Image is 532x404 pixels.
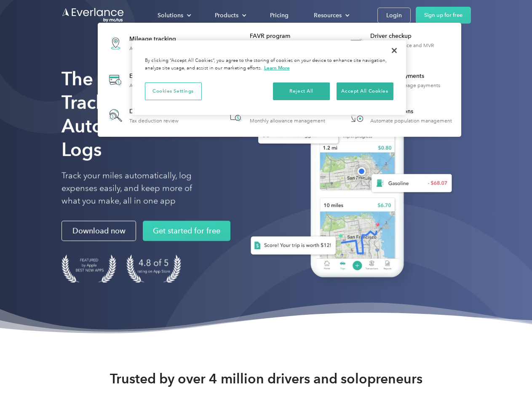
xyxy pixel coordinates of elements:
div: Automatic mileage logs [129,45,184,51]
a: Login [377,8,411,23]
div: Solutions [158,10,183,21]
div: Automatic transaction logs [129,82,190,88]
div: Automate population management [370,118,452,124]
div: Login [386,10,402,21]
div: Pricing [270,10,289,21]
div: Solutions [149,8,198,23]
div: Deduction finder [129,107,179,116]
a: Accountable planMonthly allowance management [222,102,329,129]
nav: Products [98,23,461,137]
a: More information about your privacy, opens in a new tab [264,65,290,71]
a: Sign up for free [416,7,471,24]
a: Pricing [262,8,297,23]
div: License, insurance and MVR verification [370,43,457,54]
div: Monthly allowance management [250,118,325,124]
img: Badge for Featured by Apple Best New Apps [61,255,116,283]
div: Resources [305,8,356,23]
a: Mileage trackingAutomatic mileage logs [102,28,188,58]
a: Go to homepage [61,7,125,23]
div: Driver checkup [370,32,457,40]
img: Everlance, mileage tracker app, expense tracking app [237,80,459,290]
button: Cookies Settings [145,82,202,100]
div: Resources [314,10,342,21]
div: FAVR program [250,32,336,40]
a: Deduction finderTax deduction review [102,102,183,129]
a: Expense trackingAutomatic transaction logs [102,65,194,96]
div: Products [206,8,253,23]
div: Products [215,10,238,21]
div: Expense tracking [129,72,190,80]
p: Track your miles automatically, log expenses easily, and keep more of what you make, all in one app [61,170,212,207]
button: Close [385,41,404,60]
div: Cookie banner [132,40,406,115]
div: By clicking “Accept All Cookies”, you agree to the storing of cookies on your device to enhance s... [145,57,393,72]
strong: Trusted by over 4 million drivers and solopreneurs [110,370,422,387]
div: HR Integrations [370,107,452,116]
a: FAVR programFixed & Variable Rate reimbursement design & management [222,28,337,58]
a: Driver checkupLicense, insurance and MVR verification [343,28,457,58]
a: Download now [61,221,136,241]
div: Tax deduction review [129,118,179,124]
button: Accept All Cookies [337,82,393,100]
img: 4.9 out of 5 stars on the app store [126,255,181,283]
div: Mileage tracking [129,35,184,43]
a: HR IntegrationsAutomate population management [343,102,456,129]
button: Reject All [273,82,330,100]
div: Privacy [132,40,406,115]
a: Get started for free [143,221,230,241]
